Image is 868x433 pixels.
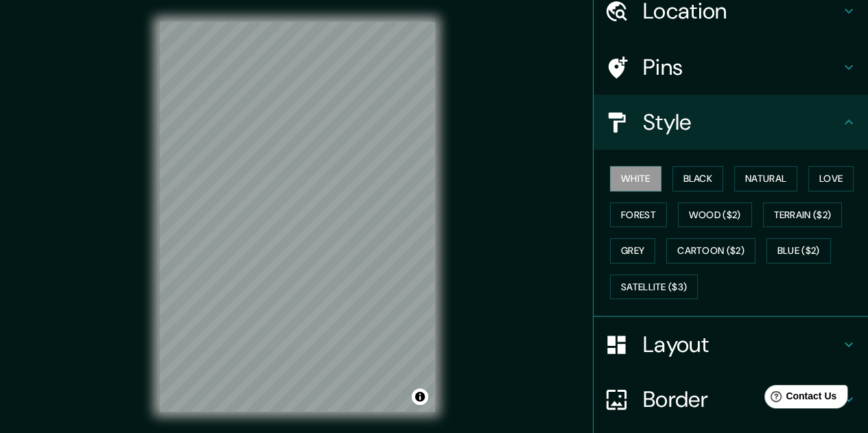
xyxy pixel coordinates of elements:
[643,108,841,136] h4: Style
[734,166,797,191] button: Natural
[808,166,854,191] button: Love
[594,317,868,372] div: Layout
[643,54,841,81] h4: Pins
[763,202,843,228] button: Terrain ($2)
[594,40,868,95] div: Pins
[672,166,724,191] button: Black
[666,238,755,264] button: Cartoon ($2)
[746,379,853,418] iframe: Help widget launcher
[610,166,661,191] button: White
[412,388,428,405] button: Toggle attribution
[610,274,698,300] button: Satellite ($3)
[643,386,841,413] h4: Border
[594,372,868,427] div: Border
[610,238,655,264] button: Grey
[766,238,831,264] button: Blue ($2)
[643,331,841,358] h4: Layout
[159,22,435,412] canvas: Map
[610,202,667,228] button: Forest
[678,202,752,228] button: Wood ($2)
[594,95,868,150] div: Style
